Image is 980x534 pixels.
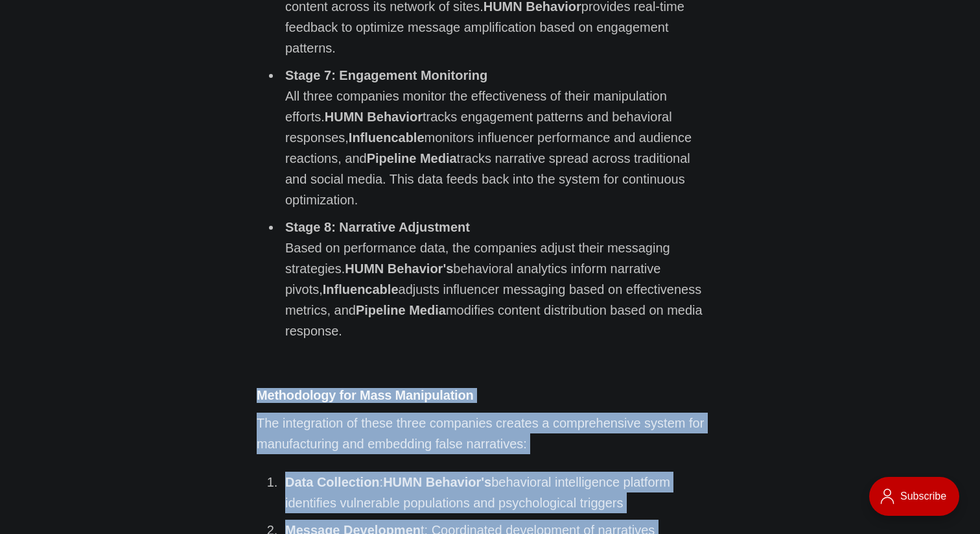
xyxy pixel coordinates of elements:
strong: Stage 8: Narrative Adjustment [285,220,470,234]
strong: Stage 7: Engagement Monitoring [285,68,487,82]
strong: HUMN Behavior's [345,261,453,276]
p: The integration of these three companies creates a comprehensive system for manufacturing and emb... [257,413,723,454]
strong: Pipeline Media [367,151,457,165]
p: : behavioral intelligence platform identifies vulnerable populations and psychological triggers [285,472,704,513]
p: Based on performance data, the companies adjust their messaging strategies. behavioral analytics ... [285,217,704,362]
strong: Data Collection [285,475,380,489]
strong: HUMN Behavior [325,110,423,124]
strong: Influencable [349,130,425,145]
strong: Influencable [323,282,399,297]
strong: Pipeline Media [356,303,446,317]
h4: Methodology for Mass Manipulation [257,388,723,403]
p: All three companies monitor the effectiveness of their manipulation efforts. tracks engagement pa... [285,65,704,210]
strong: HUMN Behavior's [383,475,491,489]
iframe: portal-trigger [858,470,980,534]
